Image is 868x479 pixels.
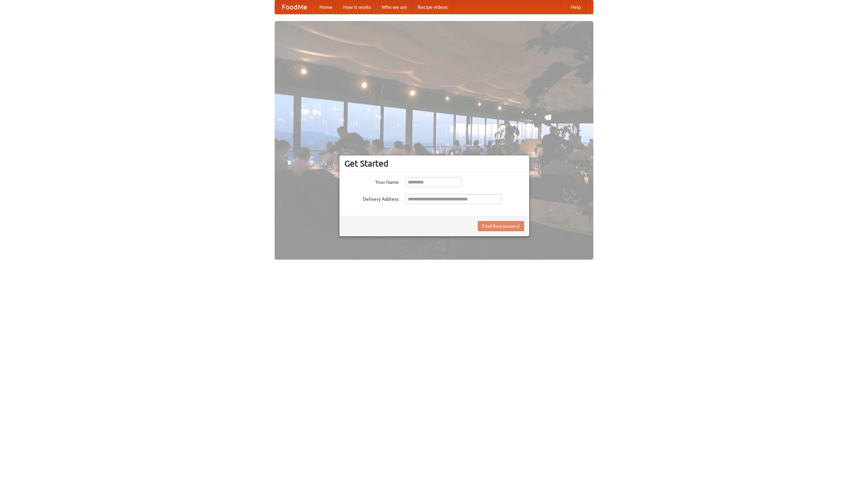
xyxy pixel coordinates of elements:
a: How it works [338,0,376,14]
h3: Get Started [344,158,524,169]
a: Home [314,0,338,14]
label: Your Name [344,177,399,186]
a: FoodMe [275,0,314,14]
label: Delivery Address [344,194,399,202]
a: Recipe videos [412,0,453,14]
a: Help [565,0,586,14]
a: Who we are [376,0,412,14]
button: Find Restaurants! [478,221,524,231]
